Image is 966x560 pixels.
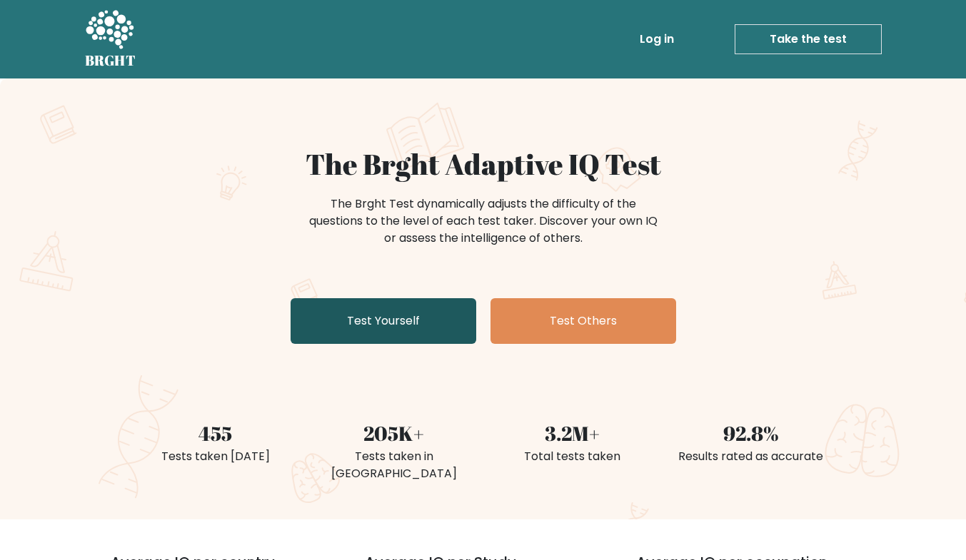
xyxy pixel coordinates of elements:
div: 92.8% [670,418,832,448]
a: BRGHT [85,6,136,73]
div: Total tests taken [492,448,653,465]
a: Log in [634,25,680,54]
div: The Brght Test dynamically adjusts the difficulty of the questions to the level of each test take... [305,195,662,247]
div: 455 [135,418,296,448]
a: Test Others [490,298,676,344]
div: Results rated as accurate [670,448,832,465]
h1: The Brght Adaptive IQ Test [135,147,832,181]
div: Tests taken in [GEOGRAPHIC_DATA] [313,448,475,482]
div: 205K+ [313,418,475,448]
div: Tests taken [DATE] [135,448,296,465]
a: Test Yourself [291,298,476,344]
h5: BRGHT [85,52,136,69]
div: 3.2M+ [492,418,653,448]
a: Take the test [735,24,882,54]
